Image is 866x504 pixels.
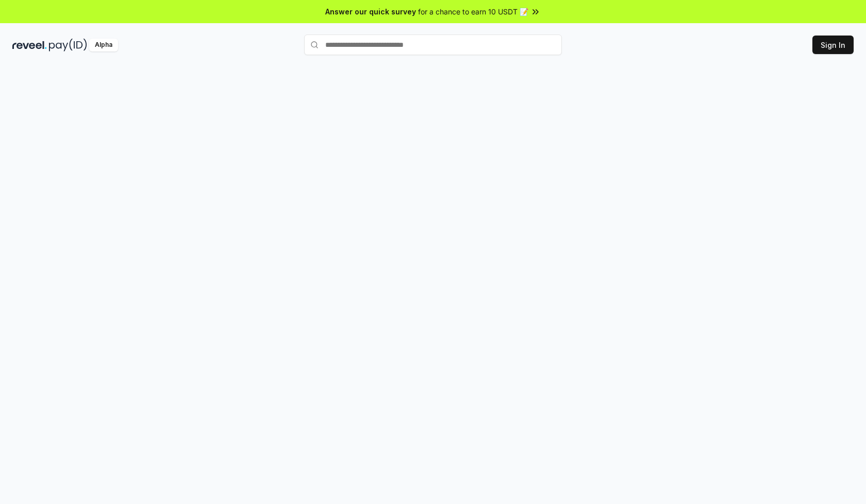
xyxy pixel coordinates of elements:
[89,39,118,51] div: Alpha
[325,6,416,17] span: Answer our quick survey
[812,36,854,54] button: Sign In
[418,6,528,17] span: for a chance to earn 10 USDT 📝
[12,39,47,51] img: reveel_dark
[49,39,87,51] img: pay_id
